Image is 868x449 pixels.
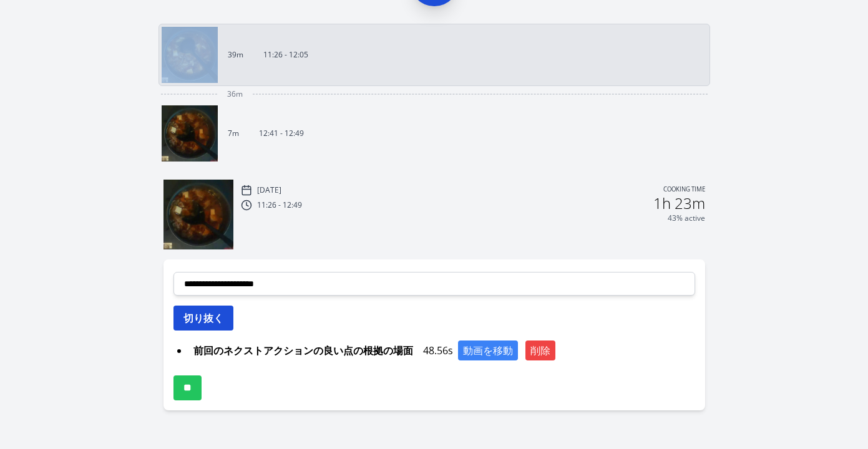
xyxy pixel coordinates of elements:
[653,196,705,211] h2: 1h 23m
[162,105,218,162] img: 250922034240_thumb.jpeg
[668,213,705,223] p: 43% active
[458,340,518,360] button: 動画を移動
[263,50,308,60] p: 11:26 - 12:05
[257,185,281,195] p: [DATE]
[173,306,233,331] button: 切り抜く
[188,340,695,360] div: 48.56s
[259,128,304,138] p: 12:41 - 12:49
[227,89,243,99] span: 36m
[188,340,418,360] span: 前回のネクストアクションの良い点の根拠の場面
[525,340,555,360] button: 削除
[663,185,705,196] p: Cooking time
[228,128,239,138] p: 7m
[163,180,233,249] img: 250922034240_thumb.jpeg
[162,27,218,83] img: 250922022650_thumb.jpeg
[228,50,243,60] p: 39m
[257,200,302,210] p: 11:26 - 12:49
